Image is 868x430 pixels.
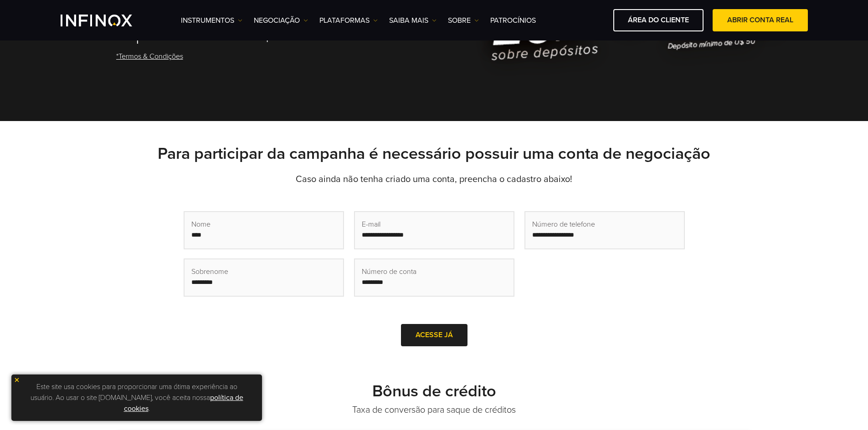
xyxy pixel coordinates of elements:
p: Este site usa cookies para proporcionar uma ótima experiência ao usuário. Ao usar o site [DOMAIN_... [16,379,257,416]
span: Número de telefone [532,219,595,230]
a: Saiba mais [389,15,437,26]
a: PLATAFORMAS [319,15,378,26]
span: Sobrenome [191,266,228,277]
strong: Para participar da campanha é necessário possuir uma conta de negociação [158,144,710,163]
span: E-mail [362,219,380,230]
a: NEGOCIAÇÃO [254,15,308,26]
a: Instrumentos [181,15,242,26]
a: ACESSE JÁ [401,324,467,346]
p: Caso ainda não tenha criado uma conta, preencha o cadastro abaixo! [115,173,753,186]
img: yellow close icon [14,377,20,383]
a: ABRIR CONTA REAL [713,9,808,31]
span: Número de conta [362,266,416,277]
a: SOBRE [448,15,479,26]
a: ÁREA DO CLIENTE [613,9,704,31]
p: Taxa de conversão para saque de créditos [115,404,753,416]
a: *Termos & Condições [115,46,184,68]
span: Nome [191,219,211,230]
strong: Bônus de crédito [372,381,496,401]
a: Patrocínios [490,15,536,26]
a: INFINOX Logo [61,15,154,26]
